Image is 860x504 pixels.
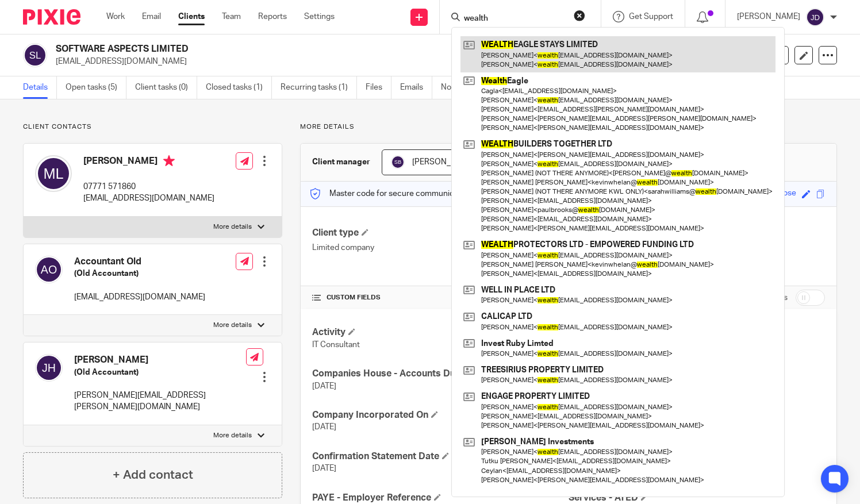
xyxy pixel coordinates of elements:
a: Closed tasks (1) [206,76,272,99]
p: More details [213,321,252,330]
p: [PERSON_NAME] [737,11,800,22]
a: Email [142,11,161,22]
h4: PAYE - Employer Reference [312,492,569,504]
h4: Confirmation Statement Date [312,451,569,463]
span: [DATE] [312,464,336,472]
h5: (Old Accountant) [74,367,246,378]
h4: Accountant Old [74,256,205,268]
a: Clients [178,11,205,22]
h4: Companies House - Accounts Due [312,368,569,380]
img: Pixie [23,9,80,25]
button: Clear [574,10,585,21]
a: Details [23,76,57,99]
a: Work [106,11,125,22]
span: [DATE] [312,382,336,390]
a: Emails [400,76,432,99]
h4: Client type [312,227,569,239]
p: [EMAIL_ADDRESS][DOMAIN_NAME] [83,193,214,204]
h4: Activity [312,326,569,338]
a: Notes (1) [441,76,483,99]
p: Master code for secure communications and files [309,188,508,199]
h3: Client manager [312,156,370,168]
span: [PERSON_NAME] [412,158,475,166]
img: svg%3E [35,256,63,283]
a: Open tasks (5) [66,76,126,99]
i: Primary [163,155,175,167]
h4: Services - ATED [569,492,825,504]
img: svg%3E [391,155,405,169]
span: [DATE] [312,423,336,431]
p: 07771 571860 [83,181,214,193]
a: Client tasks (0) [135,76,197,99]
img: svg%3E [35,354,63,382]
input: Search [463,14,566,24]
p: More details [213,431,252,440]
p: Client contacts [23,122,282,132]
span: IT Consultant [312,341,360,349]
h4: + Add contact [113,466,193,484]
h4: Company Incorporated On [312,409,569,421]
p: [EMAIL_ADDRESS][DOMAIN_NAME] [56,56,681,67]
h4: CUSTOM FIELDS [312,293,569,302]
a: Recurring tasks (1) [281,76,357,99]
p: Limited company [312,242,569,253]
a: Reports [258,11,287,22]
h2: SOFTWARE ASPECTS LIMITED [56,43,556,55]
h4: [PERSON_NAME] [74,354,246,366]
h5: (Old Accountant) [74,268,205,279]
a: Team [222,11,241,22]
a: Settings [304,11,335,22]
img: svg%3E [35,155,72,192]
a: Files [366,76,391,99]
img: svg%3E [806,8,824,26]
p: More details [213,222,252,232]
p: More details [300,122,837,132]
h4: [PERSON_NAME] [83,155,214,170]
p: [EMAIL_ADDRESS][DOMAIN_NAME] [74,291,205,303]
p: [PERSON_NAME][EMAIL_ADDRESS][PERSON_NAME][DOMAIN_NAME] [74,390,246,413]
span: Get Support [629,13,673,21]
img: svg%3E [23,43,47,67]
